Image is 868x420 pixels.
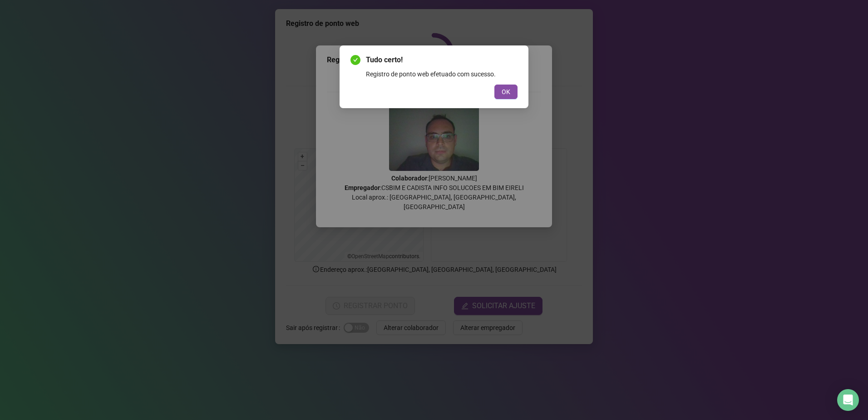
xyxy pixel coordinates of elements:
span: OK [502,87,510,97]
div: Open Intercom Messenger [837,389,859,411]
span: check-circle [350,55,360,65]
div: Registro de ponto web efetuado com sucesso. [366,69,518,79]
button: OK [494,85,518,99]
span: Tudo certo! [366,55,518,65]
